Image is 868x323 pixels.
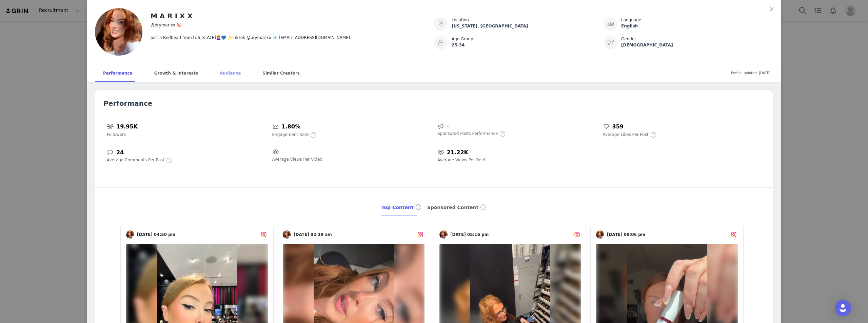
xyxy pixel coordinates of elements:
[427,199,487,217] div: Sponsored Content
[282,148,284,156] span: -
[151,29,426,41] div: Just a Redhead from [US_STATE]👩🏼‍🦰💙 ✨TikTok @brymarixx 📧 [EMAIL_ADDRESS][DOMAIN_NAME]
[439,230,448,239] img: v2
[282,122,301,131] h5: 1.80%
[291,231,416,238] span: [DATE] 02:39 am
[452,23,604,29] div: [US_STATE], [GEOGRAPHIC_DATA]
[604,231,730,238] span: [DATE] 08:06 pm
[103,98,765,108] h2: Performance
[146,64,206,82] div: Growth & Interests
[437,130,498,137] span: Sponsored Posts Performance
[254,64,308,82] div: Similar Creators
[151,23,175,27] span: @brymarixx
[151,11,193,21] h2: M A R I X X
[621,17,773,23] div: Language
[381,199,422,217] div: Top Content
[612,122,624,131] h5: 359
[134,231,260,238] span: [DATE] 04:50 pm
[452,36,604,42] div: Age Group
[107,132,126,138] span: Followers
[437,157,485,163] span: Average Views Per Reel
[107,157,164,163] span: Average Comments Per Post
[116,148,124,157] h5: 24
[212,64,249,82] div: Audience
[95,8,142,56] img: v2
[835,300,851,316] div: Open Intercom Messenger
[621,42,773,48] div: [DEMOGRAPHIC_DATA]
[452,17,604,23] div: Location
[603,132,649,138] span: Average Likes Per Post
[5,5,278,13] body: Rich Text Area. Press ALT-0 for help.
[272,156,322,162] span: Average Views Per Video
[177,22,182,27] img: instagram.svg
[261,231,267,238] img: instagram.svg
[452,42,604,48] div: 25-34
[769,6,774,12] i: icon: close
[574,231,580,238] img: instagram.svg
[447,122,449,130] span: -
[116,122,138,131] h5: 19.95K
[283,230,291,239] img: v2
[417,231,423,238] img: instagram.svg
[731,65,770,81] span: Profile updated: [DATE]
[621,36,773,42] div: Gender
[447,148,468,157] h5: 21.22K
[621,23,773,29] div: English
[272,132,309,138] span: Engagement Rate
[448,231,573,238] span: [DATE] 05:16 pm
[95,64,141,82] div: Performance
[596,230,604,239] img: v2
[731,231,737,238] img: instagram.svg
[126,230,134,239] img: v2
